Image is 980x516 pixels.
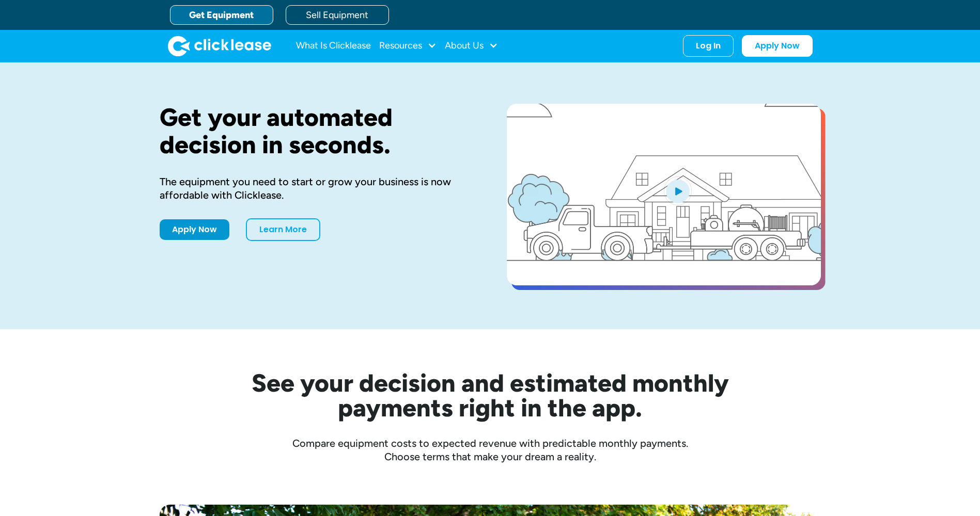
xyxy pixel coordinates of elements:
img: Blue play button logo on a light blue circular background [664,176,692,205]
a: Apply Now [742,35,813,57]
div: Resources [379,36,437,56]
div: Log In [696,41,721,51]
a: open lightbox [507,104,821,285]
div: About Us [445,36,498,56]
a: Learn More [246,218,320,241]
a: Get Equipment [170,5,273,25]
a: Apply Now [160,219,229,240]
div: Compare equipment costs to expected revenue with predictable monthly payments. Choose terms that ... [160,437,821,463]
img: Clicklease logo [168,36,271,56]
a: Sell Equipment [286,5,389,25]
h1: Get your automated decision in seconds. [160,104,474,158]
a: What Is Clicklease [296,36,371,56]
h2: See your decision and estimated monthly payments right in the app. [201,370,780,420]
a: home [168,36,271,56]
div: The equipment you need to start or grow your business is now affordable with Clicklease. [160,175,474,202]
